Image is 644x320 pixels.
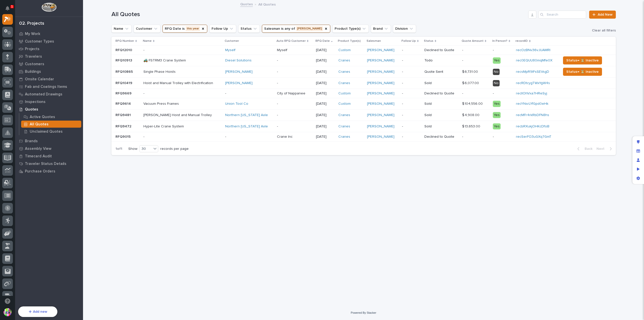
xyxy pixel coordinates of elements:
[111,143,126,155] p: 1 of 1
[338,102,351,106] a: Custom
[15,152,83,160] a: Timecard Audit
[15,45,83,53] a: Projects
[258,1,276,7] p: All Quotes
[134,25,160,33] button: Customer
[573,147,594,151] button: Back
[15,53,83,60] a: Travelers
[25,54,42,59] p: Travelers
[277,90,306,96] p: City of Nappanee
[143,38,152,44] p: Name
[163,25,207,33] button: RFQ Date
[78,72,92,78] button: See all
[15,145,83,152] a: Assembly View
[30,115,55,119] p: Active Quotes
[316,70,334,74] p: [DATE]
[516,48,550,52] a: recOzBNv36vJUAMRl
[462,47,464,52] p: -
[402,91,420,96] p: -
[402,70,420,74] p: -
[277,57,279,63] p: -
[42,99,44,103] span: •
[594,147,616,151] button: Next
[111,121,616,132] tr: RFQ9472RFQ9472 Hyper-Lite Crane SystemNorthern [US_STATE] Axle -- [DATE]Cranes [PERSON_NAME] -Sol...
[115,112,132,117] p: RFQ9481
[5,56,14,65] img: 1736555164131-43832dd5-751b-4058-ba23-39d91318e5a0
[25,32,40,36] p: My Work
[25,147,51,151] p: Assembly View
[316,124,334,129] p: [DATE]
[45,99,55,103] span: [DATE]
[424,113,458,117] p: Sold
[515,38,528,44] p: recordID
[225,124,268,129] a: Northern [US_STATE] Axle
[563,68,602,76] button: Status→ ⏳ Inactive
[367,91,394,96] a: [PERSON_NAME]
[516,81,550,85] a: recRDtcygTWxYgW4s
[367,81,394,85] a: [PERSON_NAME]
[2,296,13,306] button: Open support chat
[115,47,133,52] p: RFQ12010
[15,75,83,83] a: Onsite Calendar
[493,69,500,75] div: No
[111,46,616,55] tr: RFQ12010RFQ12010 -Myself MyselfMyself [DATE]Custom [PERSON_NAME] -Declined to Quote-- -recOzBNv36...
[15,137,83,145] a: Brands
[462,101,484,106] p: $ 104,556.00
[19,113,83,120] a: Active Quotes
[19,21,44,26] div: 02. Projects
[582,147,592,151] span: Back
[225,38,239,44] p: Customer
[128,147,137,151] p: Show
[516,92,547,95] a: recIIOhVxa7HReSyj
[402,102,420,106] p: -
[115,69,134,74] p: RFQ10865
[25,139,38,144] p: Brands
[424,91,458,96] p: Declined to Quote
[225,58,252,63] a: Diesel Solutions
[19,128,83,135] a: Unclaimed Quotes
[209,25,236,33] button: Follow Up
[15,38,83,45] a: Customer Types
[15,60,83,68] a: Customers
[115,57,133,63] p: RFQ10913
[462,57,464,63] p: -
[143,91,221,96] p: -
[42,3,56,12] img: Workspace Logo
[10,120,27,125] span: Help Docs
[634,137,643,147] div: Edit layout
[332,25,369,33] button: Product Type(s)
[402,113,420,117] p: -
[25,92,62,97] p: Automated Drawings
[402,58,420,63] p: -
[3,118,29,127] a: 📖Help Docs
[367,38,381,44] p: Salesman
[402,48,420,52] p: -
[115,123,132,129] p: RFQ9472
[25,169,55,174] p: Purchase Orders
[634,174,643,183] div: App settings
[493,135,512,139] p: -
[588,28,616,33] button: Clear all filters
[276,38,306,44] p: Auto RFQ Customer
[25,69,41,74] p: Buildings
[15,30,83,38] a: My Work
[15,105,83,113] a: Quotes
[367,102,394,106] a: [PERSON_NAME]
[277,47,288,52] p: Myself
[516,125,549,128] a: recbRXukjOHKcDfoB
[143,102,221,106] p: Vacuum Press Frames
[16,86,41,90] span: [PERSON_NAME]
[5,121,9,125] div: 📖
[634,156,643,165] div: Manage users
[462,80,480,85] p: $ 6,077.00
[5,20,92,28] p: Welcome 👋
[315,38,330,44] p: RFQ Date
[262,25,330,33] button: Salesman
[462,38,484,44] p: Quote Amount
[238,25,260,33] button: Status
[225,102,248,106] a: Union Tool Co
[25,154,52,159] p: Timecard Audit
[338,135,350,139] a: Cranes
[338,38,361,44] p: Product Type(s)
[462,123,481,129] p: $ 13,653.00
[115,80,133,85] p: RFQ10419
